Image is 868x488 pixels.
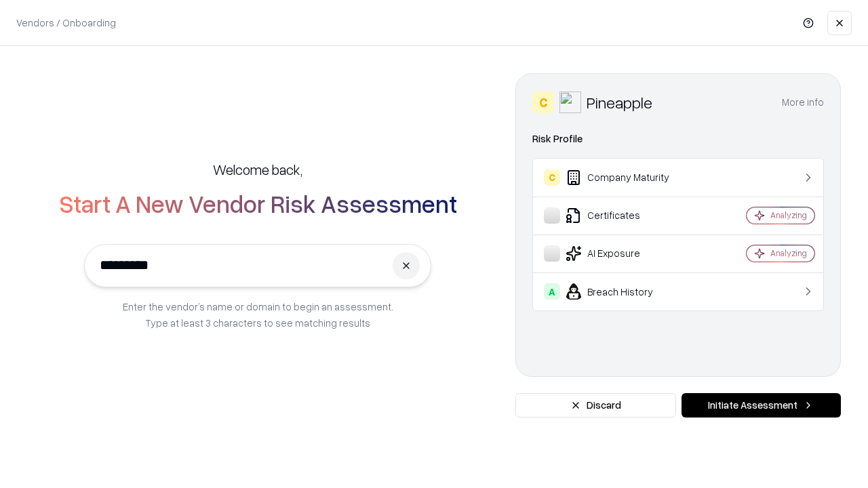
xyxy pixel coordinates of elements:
[770,209,807,221] div: Analyzing
[587,91,652,113] div: Pineapple
[544,283,706,300] div: Breach History
[213,160,302,179] h5: Welcome back,
[782,90,824,115] button: More info
[16,16,116,30] p: Vendors / Onboarding
[532,131,824,147] div: Risk Profile
[544,283,560,300] div: A
[532,91,554,113] div: C
[544,169,706,186] div: Company Maturity
[123,298,393,331] p: Enter the vendor’s name or domain to begin an assessment. Type at least 3 characters to see match...
[544,245,706,262] div: AI Exposure
[59,190,457,217] h2: Start A New Vendor Risk Assessment
[515,393,676,418] button: Discard
[544,169,560,186] div: C
[559,91,581,113] img: Pineapple
[770,247,807,259] div: Analyzing
[682,393,841,418] button: Initiate Assessment
[544,207,706,224] div: Certificates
